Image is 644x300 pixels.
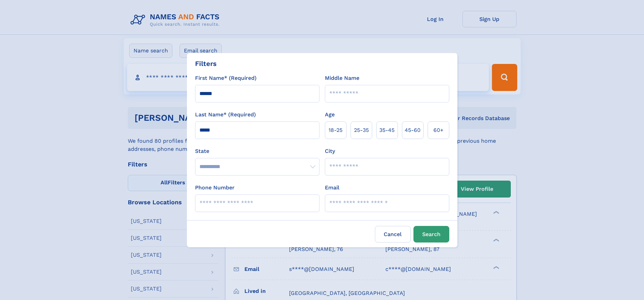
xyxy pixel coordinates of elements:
[375,226,411,243] label: Cancel
[325,111,335,119] label: Age
[329,126,342,134] span: 18‑25
[195,59,217,69] div: Filters
[195,147,319,155] label: State
[405,126,421,134] span: 45‑60
[379,126,395,134] span: 35‑45
[325,147,335,155] label: City
[195,74,257,82] label: First Name* (Required)
[325,74,359,82] label: Middle Name
[325,184,339,192] label: Email
[354,126,369,134] span: 25‑35
[433,126,444,134] span: 60+
[195,184,235,192] label: Phone Number
[413,226,449,243] button: Search
[195,111,256,119] label: Last Name* (Required)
